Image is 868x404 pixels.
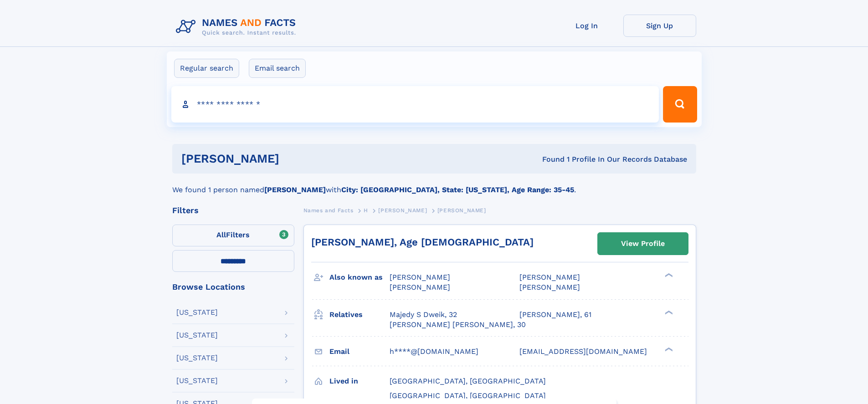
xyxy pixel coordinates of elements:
[174,59,239,78] label: Regular search
[663,272,673,278] div: ❯
[176,309,218,316] div: [US_STATE]
[329,307,390,322] h3: Relatives
[172,283,294,291] div: Browse Locations
[550,15,623,37] a: Log In
[176,332,218,339] div: [US_STATE]
[390,283,450,291] span: [PERSON_NAME]
[172,206,294,215] div: Filters
[519,347,647,356] span: [EMAIL_ADDRESS][DOMAIN_NAME]
[303,205,354,216] a: Names and Facts
[519,273,580,281] span: [PERSON_NAME]
[216,230,226,239] span: All
[181,153,411,164] h1: [PERSON_NAME]
[390,320,526,330] a: [PERSON_NAME] [PERSON_NAME], 30
[364,205,368,216] a: H
[411,154,687,164] div: Found 1 Profile In Our Records Database
[249,59,306,78] label: Email search
[329,344,390,359] h3: Email
[390,273,450,281] span: [PERSON_NAME]
[176,377,218,384] div: [US_STATE]
[341,185,574,194] b: City: [GEOGRAPHIC_DATA], State: [US_STATE], Age Range: 35-45
[519,310,591,320] a: [PERSON_NAME], 61
[172,15,303,39] img: Logo Names and Facts
[329,373,390,389] h3: Lived in
[172,174,696,195] div: We found 1 person named with .
[621,233,665,254] div: View Profile
[172,225,294,246] label: Filters
[390,377,546,385] span: [GEOGRAPHIC_DATA], [GEOGRAPHIC_DATA]
[176,354,218,362] div: [US_STATE]
[378,205,427,216] a: [PERSON_NAME]
[364,207,368,214] span: H
[519,283,580,291] span: [PERSON_NAME]
[264,185,326,194] b: [PERSON_NAME]
[663,346,673,352] div: ❯
[390,391,546,400] span: [GEOGRAPHIC_DATA], [GEOGRAPHIC_DATA]
[623,15,696,37] a: Sign Up
[390,310,457,320] a: Majedy S Dweik, 32
[598,233,688,255] a: View Profile
[378,207,427,214] span: [PERSON_NAME]
[311,236,534,248] a: [PERSON_NAME], Age [DEMOGRAPHIC_DATA]
[329,270,390,285] h3: Also known as
[663,309,673,315] div: ❯
[171,86,659,123] input: search input
[437,207,486,214] span: [PERSON_NAME]
[663,86,697,123] button: Search Button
